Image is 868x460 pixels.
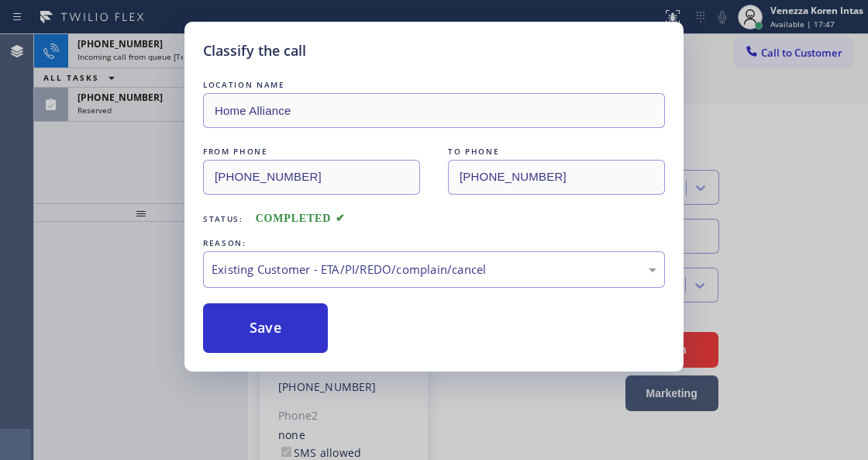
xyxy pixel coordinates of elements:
[203,77,665,93] div: LOCATION NAME
[448,160,665,195] input: To phone
[203,144,420,160] div: FROM PHONE
[203,213,243,224] span: Status:
[212,261,656,278] div: Existing Customer - ETA/PI/REDO/complain/cancel
[203,235,665,251] div: REASON:
[256,213,346,224] span: COMPLETED
[448,144,665,160] div: TO PHONE
[203,40,306,61] h5: Classify the call
[203,160,420,195] input: From phone
[203,303,328,353] button: Save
